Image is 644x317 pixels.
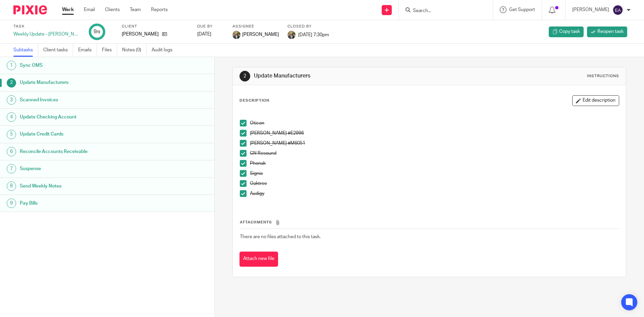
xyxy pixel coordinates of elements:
[20,181,145,191] h1: Send Weekly Notes
[240,234,321,239] span: There are no files attached to this task.
[122,44,147,57] a: Notes (0)
[239,98,269,103] p: Description
[7,130,16,139] div: 5
[254,72,444,80] h1: Update Manufacturers
[597,28,624,35] span: Reopen task
[250,180,619,187] p: Oaktree
[13,31,80,38] div: Weekly Update - [PERSON_NAME]
[250,120,619,126] p: Oticon
[250,130,619,137] p: [PERSON_NAME] #E2996
[549,27,584,37] a: Copy task
[20,147,145,157] h1: Reconcile Accounts Receivable
[232,24,279,29] label: Assignee
[102,44,117,57] a: Files
[197,31,224,38] div: [DATE]
[13,24,80,29] label: Task
[13,5,47,14] img: Pixie
[572,95,619,106] button: Edit description
[412,8,473,14] input: Search
[250,170,619,177] p: Signia
[122,24,189,29] label: Client
[130,6,141,13] a: Team
[250,140,619,147] p: [PERSON_NAME] #M6051
[152,44,177,57] a: Audit logs
[94,28,100,36] div: 9
[242,31,279,38] span: [PERSON_NAME]
[250,160,619,167] p: Phonak
[612,5,623,15] img: svg%3E
[587,27,627,37] a: Reopen task
[298,32,329,37] span: [DATE] 7:30pm
[78,44,97,57] a: Emails
[20,112,145,122] h1: Update Checking Account
[7,95,16,105] div: 3
[84,6,95,13] a: Email
[7,199,16,208] div: 9
[7,112,16,122] div: 4
[97,30,100,34] small: /9
[151,6,168,13] a: Reports
[43,44,73,57] a: Client tasks
[250,150,619,157] p: GN Resound
[7,147,16,156] div: 6
[7,78,16,88] div: 2
[20,164,145,174] h1: Suspense
[509,7,535,12] span: Get Support
[239,71,250,82] div: 2
[572,6,609,13] p: [PERSON_NAME]
[20,198,145,208] h1: Pay Bills
[587,73,619,79] div: Instructions
[287,24,329,29] label: Closed by
[20,129,145,139] h1: Update Credit Cards
[13,44,38,57] a: Subtasks
[250,190,619,197] p: Audigy
[232,31,240,39] img: image.jpg
[7,181,16,191] div: 8
[7,61,16,70] div: 1
[239,252,278,267] button: Attach new file
[240,220,272,224] span: Attachments
[7,164,16,173] div: 7
[287,31,296,39] img: image.jpg
[20,95,145,105] h1: Scanned Invoices
[105,6,120,13] a: Clients
[197,24,224,29] label: Due by
[559,28,580,35] span: Copy task
[122,31,159,38] p: [PERSON_NAME]
[20,60,145,70] h1: Sync OMS
[20,77,145,88] h1: Update Manufacturers
[62,6,74,13] a: Work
